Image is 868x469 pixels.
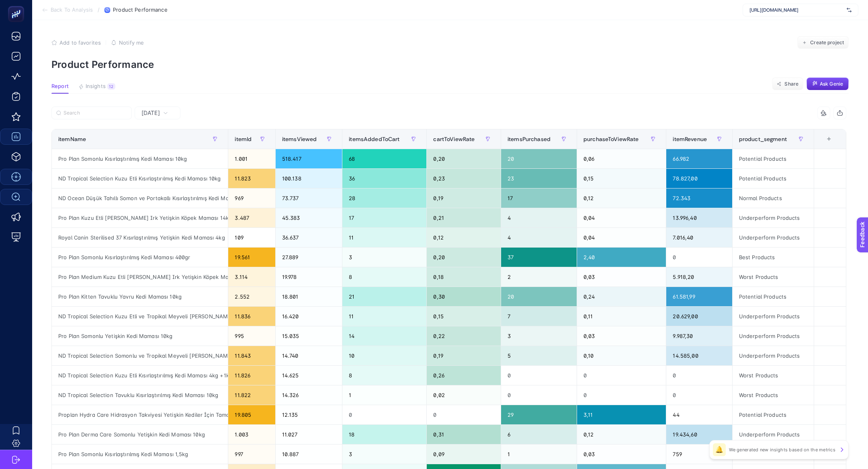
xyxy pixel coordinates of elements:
div: 0,20 [427,149,501,168]
span: Product Performance [113,7,167,13]
div: 4 [501,228,577,247]
div: Underperform Products [733,346,814,365]
span: Feedback [5,2,31,9]
div: 11.836 [228,307,275,326]
span: itemId [235,136,252,142]
div: 0,02 [427,385,501,405]
div: 997 [228,444,275,464]
div: Potential Products [733,149,814,168]
div: Pro Plan Somonlu Kısırlaştırılmış Kedi Maması 400gr [52,248,228,267]
div: 109 [228,228,275,247]
div: 7 [501,307,577,326]
div: 68 [342,149,426,168]
span: itemsViewed [282,136,317,142]
div: 45.383 [276,208,342,227]
img: svg%3e [847,6,852,14]
span: product_segment [739,136,787,142]
div: Underperform Products [733,425,814,444]
div: 0,04 [577,208,666,227]
div: 28 [342,188,426,208]
div: 0,09 [427,444,501,464]
div: 20.629,00 [666,307,732,326]
div: 0,10 [577,346,666,365]
div: Underperform Products [733,208,814,227]
div: 14.326 [276,385,342,405]
div: 100.138 [276,169,342,188]
div: 0 [342,405,426,424]
div: Worst Products [733,267,814,287]
div: 0 [501,366,577,385]
div: Pro Plan Somonlu Kısırlaştırılmış Kedi Maması 10kg [52,149,228,168]
div: 3.487 [228,208,275,227]
div: 20 [501,287,577,306]
div: Pro Plan Somonlu Kısırlaştırılmış Kedi Maması 1,5kg [52,444,228,464]
span: / [98,6,100,13]
div: 0 [666,248,732,267]
div: 0,21 [427,208,501,227]
div: 0,24 [577,287,666,306]
div: 0,15 [577,169,666,188]
div: 6 [501,425,577,444]
span: Ask Genie [820,81,843,87]
div: 0,12 [577,188,666,208]
div: 21 [342,287,426,306]
div: Normal Products [733,188,814,208]
span: Add to favorites [59,39,101,46]
div: 37 [501,248,577,267]
div: 3.114 [228,267,275,287]
button: Notify me [111,39,144,46]
div: 1.001 [228,149,275,168]
div: 16.420 [276,307,342,326]
div: 🔔 [713,443,726,456]
div: 3 [342,444,426,464]
div: 23 [501,169,577,188]
div: 0 [666,385,732,405]
div: 4 [501,208,577,227]
div: 19.561 [228,248,275,267]
span: [DATE] [141,109,160,117]
span: itemsAddedToCart [349,136,399,142]
div: 969 [228,188,275,208]
div: 36.637 [276,228,342,247]
div: 44 [666,405,732,424]
div: 0,11 [577,307,666,326]
span: Insights [86,83,106,90]
button: Create project [797,36,849,49]
div: 10 [342,346,426,365]
div: Worst Products [733,366,814,385]
div: 14.585,00 [666,346,732,365]
p: Product Performance [51,59,849,70]
span: Back To Analysis [51,7,93,13]
div: 5.918,20 [666,267,732,287]
div: 0,15 [427,307,501,326]
div: 10.887 [276,444,342,464]
div: 9.987,30 [666,326,732,346]
div: 8 [342,366,426,385]
input: Search [63,110,127,116]
div: ND Tropical Selection Kuzu Etli Kısırlaştırılmış Kedi Maması 4kg +1kg Hediyeli [52,366,228,385]
div: Potential Products [733,169,814,188]
div: 5 [501,346,577,365]
div: 0,04 [577,228,666,247]
div: 12 [107,83,115,90]
div: 1 [342,385,426,405]
div: 27.889 [276,248,342,267]
div: 0 [501,385,577,405]
span: purchaseToViewRate [583,136,639,142]
div: 12.135 [276,405,342,424]
button: Share [772,78,803,90]
div: Worst Products [733,385,814,405]
div: ND Tropical Selection Tavuklu Kısırlaştırılmış Kedi Maması 10kg [52,385,228,405]
div: Pro Plan Kuzu Etli [PERSON_NAME] Irk Yetişkin Köpek Maması 14kg +2,5kg [52,208,228,227]
div: 15.035 [276,326,342,346]
div: Underperform Products [733,326,814,346]
div: ND Tropical Selection Kuzu Etli Kısırlaştırılmış Kedi Maması 10kg [52,169,228,188]
div: 0,03 [577,267,666,287]
div: 73.737 [276,188,342,208]
div: + [821,136,837,142]
div: 19.978 [276,267,342,287]
div: 13.996,40 [666,208,732,227]
div: Pro Plan Medium Kuzu Etli [PERSON_NAME] Irk Yetişkin Köpek Maması 14kg [52,267,228,287]
div: Underperform Products [733,307,814,326]
div: 17 [342,208,426,227]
